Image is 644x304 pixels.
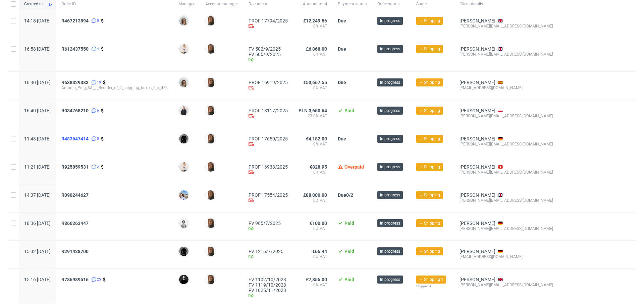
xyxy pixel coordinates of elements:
[24,164,51,170] span: 11:21 [DATE]
[61,136,89,141] span: R483647414
[178,1,195,7] span: Manager
[299,254,327,259] span: 0% VAT
[310,164,327,170] span: €828.95
[460,46,495,52] a: [PERSON_NAME]
[303,192,327,198] span: £88,000.00
[419,277,443,283] span: → Shipping 1
[206,44,215,54] img: Angelina Marć
[380,136,400,142] span: In progress
[206,219,215,228] img: Angelina Marć
[299,85,327,90] span: 0% VAT
[249,277,288,282] a: FV 1102/10/2023
[306,277,327,282] span: £7,855.00
[460,52,553,57] div: [PERSON_NAME][EMAIL_ADDRESS][DOMAIN_NAME]
[61,18,89,23] span: R467213594
[206,162,215,172] img: Angelina Marć
[299,170,327,175] span: 0% VAT
[312,249,327,254] span: €66.44
[61,108,89,113] span: R034768210
[460,164,495,170] a: [PERSON_NAME]
[206,190,215,200] img: Angelina Marć
[24,192,51,198] span: 14:37 [DATE]
[299,23,327,29] span: 0% VAT
[460,108,495,113] a: [PERSON_NAME]
[419,18,440,24] span: → Shipping
[419,220,440,226] span: → Shipping
[179,190,189,200] img: Marta Kozłowska
[460,85,553,90] div: [EMAIL_ADDRESS][DOMAIN_NAME]
[90,80,101,85] a: 10
[97,277,101,282] span: 25
[249,80,288,85] a: PROF 16919/2025
[61,192,90,198] a: R090244627
[299,1,327,7] span: Amount total
[419,164,440,170] span: → Shipping
[97,108,99,113] span: 6
[97,46,99,52] span: 4
[90,136,99,141] a: 5
[299,52,327,57] span: 0% VAT
[249,221,288,226] a: FV 965/7/2025
[61,80,89,85] span: R638329383
[299,113,327,119] span: 23.0% VAT
[206,78,215,87] img: Angelina Marć
[61,136,90,141] a: R483647414
[61,249,90,254] a: R291428700
[460,254,553,259] div: [EMAIL_ADDRESS][DOMAIN_NAME]
[90,18,99,23] a: 5
[460,23,553,29] div: [PERSON_NAME][EMAIL_ADDRESS][DOMAIN_NAME]
[380,164,400,170] span: In progress
[249,52,288,57] a: FV 505/9/2025
[460,18,495,23] a: [PERSON_NAME]
[61,221,89,226] span: R366263447
[179,247,189,256] img: Dawid Urbanowicz
[24,136,51,141] span: 11:43 [DATE]
[24,108,51,113] span: 16:40 [DATE]
[24,277,51,282] span: 15:16 [DATE]
[380,192,400,198] span: In progress
[299,226,327,231] span: 0% VAT
[344,108,354,113] span: Paid
[249,18,288,23] a: PROF 17794/2025
[249,249,288,254] a: FV 1216/7/2025
[179,78,189,87] img: Monika Poźniak
[90,46,99,52] a: 4
[61,85,168,90] span: Antonio_Puig_SA__-_Reorder_of_2_shipping_boxes_2_x_48k
[179,134,189,143] img: Dawid Urbanowicz
[97,80,101,85] span: 10
[24,80,51,85] span: 10:30 [DATE]
[380,220,400,226] span: In progress
[249,282,288,288] a: FV 1119/10/2023
[460,198,553,203] div: [PERSON_NAME][EMAIL_ADDRESS][DOMAIN_NAME]
[306,136,327,141] span: €4,182.00
[344,277,354,282] span: Paid
[310,221,327,226] span: €100.00
[460,170,553,175] div: [PERSON_NAME][EMAIL_ADDRESS][DOMAIN_NAME]
[299,282,327,288] span: 0% VAT
[249,1,288,7] span: Document
[380,248,400,254] span: In progress
[380,108,400,114] span: In progress
[61,1,168,7] span: Order ID
[61,192,89,198] span: R090244627
[380,18,400,24] span: In progress
[460,192,495,198] a: [PERSON_NAME]
[206,16,215,25] img: Angelina Marć
[338,136,346,141] span: Due
[380,79,400,85] span: In progress
[338,80,346,85] span: Due
[299,198,327,203] span: 0% VAT
[206,275,215,284] img: Angelina Marć
[460,277,495,282] a: [PERSON_NAME]
[206,106,215,115] img: Angelina Marć
[338,1,367,7] span: Payment status
[61,221,90,226] a: R366263447
[179,162,189,172] img: Mari Fok
[344,249,354,254] span: Paid
[460,1,553,7] span: Client details
[179,106,189,115] img: Adrian Margula
[179,275,189,284] img: Grudzień Adrian
[303,18,327,23] span: £12,249.56
[306,46,327,52] span: £6,868.00
[206,247,215,256] img: Angelina Marć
